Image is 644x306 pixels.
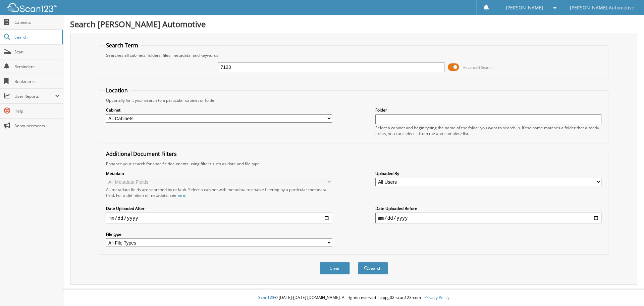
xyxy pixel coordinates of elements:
div: Searches all cabinets, folders, files, metadata, and keywords [103,52,605,58]
img: scan123-logo-white.svg [7,3,57,12]
div: Enhance your search for specific documents using filters such as date and file type. [103,161,605,167]
input: end [375,213,601,223]
label: File type [106,231,332,237]
span: Search [14,34,59,40]
legend: Search Term [103,42,142,49]
label: Date Uploaded Before [375,206,601,211]
label: Folder [375,107,601,113]
span: Help [14,108,60,114]
span: Announcements [14,123,60,129]
button: Clear [320,262,350,274]
span: Scan123 [258,295,274,300]
label: Cabinet [106,107,332,113]
a: here [176,192,185,198]
span: User Reports [14,93,55,99]
label: Date Uploaded After [106,206,332,211]
h1: Search [PERSON_NAME] Automotive [70,18,637,30]
span: Bookmarks [14,79,60,84]
span: Reminders [14,64,60,70]
span: [PERSON_NAME] Automotive [570,6,634,10]
div: Optionally limit your search to a particular cabinet or folder [103,97,605,103]
label: Metadata [106,171,332,176]
span: [PERSON_NAME] [506,6,543,10]
label: Uploaded By [375,171,601,176]
span: Scan [14,49,60,55]
a: Privacy Policy [424,295,449,300]
div: All metadata fields are searched by default. Select a cabinet with metadata to enable filtering b... [106,187,332,198]
span: Cabinets [14,19,60,25]
div: Select a cabinet and begin typing the name of the folder you want to search in. If the name match... [375,125,601,136]
div: © [DATE]-[DATE] [DOMAIN_NAME]. All rights reserved | appg02-scan123-com | [63,290,644,306]
legend: Location [103,87,131,94]
iframe: Chat Widget [610,274,644,306]
legend: Additional Document Filters [103,150,180,158]
span: Advanced Search [463,65,493,70]
input: start [106,213,332,223]
button: Search [358,262,388,274]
